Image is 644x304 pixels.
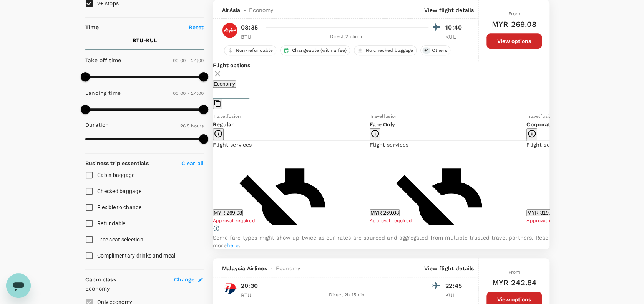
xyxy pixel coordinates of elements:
span: Non-refundable [233,47,276,54]
p: 10:40 [445,23,465,32]
p: 08:35 [241,23,258,32]
span: Approval required [526,218,569,223]
span: Flight services [526,142,565,148]
span: Cabin baggage [97,172,134,178]
span: From [508,269,520,275]
p: Reset [189,23,204,31]
span: Travelfusion [526,114,554,119]
span: Checked baggage [97,188,141,194]
button: View options [486,33,542,49]
p: Duration [85,121,109,129]
span: Travelfusion [370,114,397,119]
div: Non-refundable [224,45,276,55]
span: - [240,6,249,14]
span: Approval required [370,218,412,223]
p: 22:45 [445,281,465,291]
p: KUL [445,33,465,41]
p: Landing time [85,89,121,97]
p: Economy [85,285,204,292]
span: Refundable [97,220,126,226]
p: BTU [241,33,260,41]
span: From [508,11,520,17]
div: Direct , 2h 15min [265,291,428,299]
span: Complimentary drinks and meal [97,253,175,259]
p: Take off time [85,56,121,64]
span: Economy [249,6,273,14]
span: Malaysia Airlines [222,264,267,272]
h6: MYR 269.08 [492,18,537,30]
p: View flight details [424,264,474,272]
button: MYR 269.08 [213,209,243,216]
strong: Cabin class [85,276,116,283]
div: +1Others [420,45,450,55]
a: here [227,242,239,248]
p: BTU - KUL [133,36,157,44]
button: Economy [213,80,236,88]
p: View flight details [424,6,474,14]
div: No checked baggage [354,45,417,55]
div: Changeable (with a fee) [280,45,350,55]
span: - [267,264,276,272]
p: Fare Only [370,121,526,128]
img: AK [222,23,237,38]
span: 00:00 - 24:00 [173,58,204,63]
span: Economy [276,264,300,272]
span: Flight services [213,142,252,148]
span: Flexible to change [97,204,142,210]
p: Clear all [181,159,204,167]
p: 20:30 [241,281,258,291]
iframe: Button to launch messaging window [6,273,31,298]
button: MYR 269.08 [370,209,400,216]
h6: MYR 242.84 [492,276,536,289]
span: + 1 [422,47,430,54]
span: 2+ stops [97,0,119,7]
span: Travelfusion [213,114,241,119]
span: Free seat selection [97,236,143,243]
span: Others [429,47,450,54]
button: MYR 319.41 [526,209,556,216]
p: Flight options [213,61,549,69]
span: AirAsia [222,6,240,14]
img: MH [222,281,237,296]
span: Change [174,276,194,283]
p: Some fare types might show up twice as our rates are sourced and aggregated from multiple trusted... [213,234,549,249]
strong: Business trip essentials [85,160,149,166]
span: Approval required [213,218,255,223]
span: No checked baggage [363,47,417,54]
div: Direct , 2h 5min [265,33,428,41]
p: Regular [213,121,370,128]
span: Changeable (with a fee) [289,47,349,54]
span: 00:00 - 24:00 [173,91,204,96]
span: Flight services [370,142,408,148]
span: 26.5 hours [180,123,204,129]
p: Time [85,23,99,31]
p: KUL [445,291,465,299]
p: BTU [241,291,260,299]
